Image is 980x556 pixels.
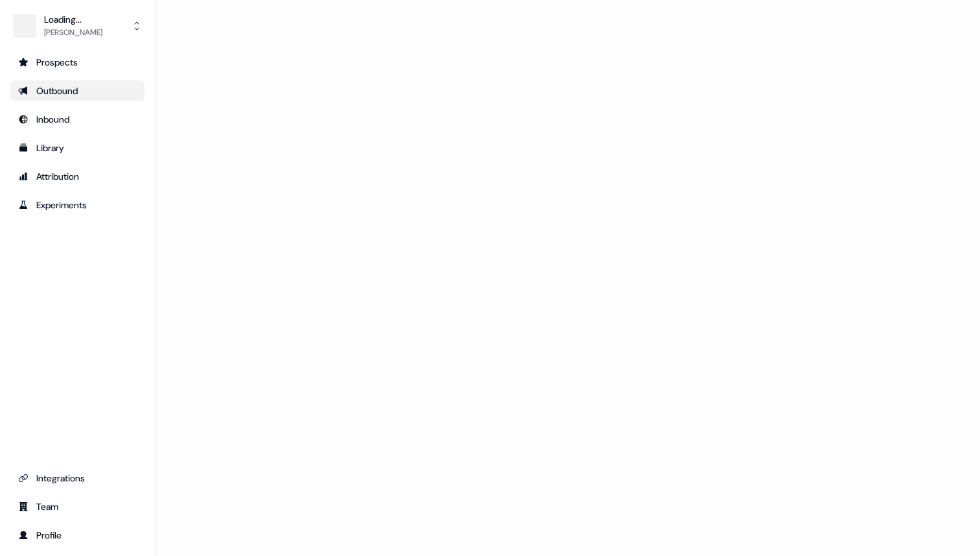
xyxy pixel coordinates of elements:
a: Go to profile [10,525,145,546]
div: Attribution [18,170,137,183]
div: Profile [18,529,137,542]
div: Library [18,141,137,154]
a: Go to attribution [10,166,145,187]
div: Prospects [18,56,137,69]
div: Team [18,500,137,513]
a: Go to templates [10,138,145,158]
div: Inbound [18,113,137,126]
a: Go to experiments [10,195,145,215]
a: Go to integrations [10,468,145,489]
div: Experiments [18,199,137,212]
div: Integrations [18,472,137,485]
a: Go to team [10,496,145,517]
div: Outbound [18,84,137,97]
a: Go to prospects [10,52,145,73]
a: Go to outbound experience [10,80,145,101]
a: Go to Inbound [10,109,145,130]
div: [PERSON_NAME] [44,26,102,39]
div: Loading... [44,13,102,26]
button: Loading...[PERSON_NAME] [10,10,145,42]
